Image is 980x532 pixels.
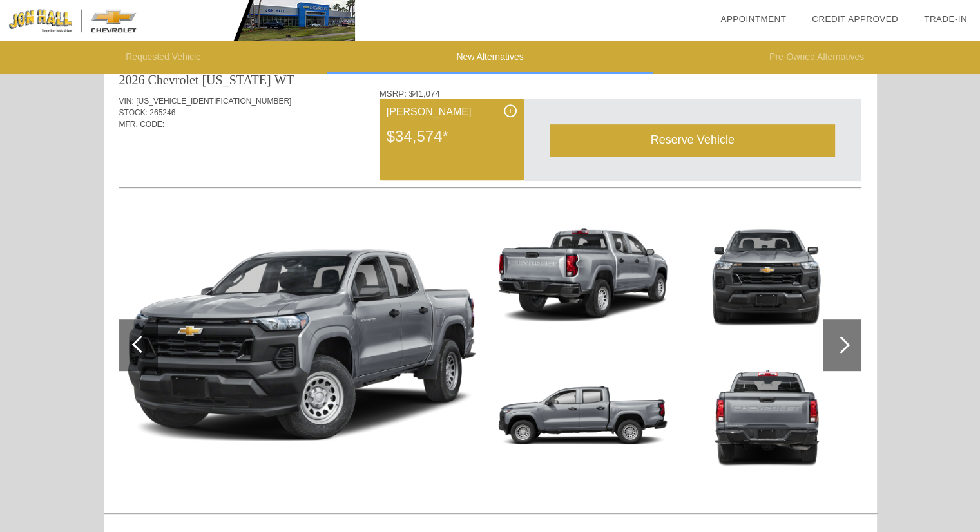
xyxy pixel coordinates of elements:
span: [US_VEHICLE_IDENTIFICATION_NUMBER] [136,97,291,106]
div: [PERSON_NAME] [387,104,517,120]
div: Quoted on [DATE] 4:31:35 PM [119,149,861,170]
li: Pre-Owned Alternatives [653,41,980,74]
img: 2026cht351989717_1280_05.png [678,209,855,341]
span: MFR. CODE: [119,120,165,129]
img: 2026cht351989714_1280_01.png [119,209,485,482]
div: i [504,104,517,117]
div: $34,574* [387,120,517,153]
a: Appointment [720,14,786,24]
span: VIN: [119,97,134,106]
li: New Alternatives [327,41,653,74]
div: MSRP: $41,074 [380,89,861,99]
span: 265246 [149,108,175,117]
span: STOCK: [119,108,148,117]
a: Credit Approved [812,14,898,24]
img: 2026cht351989716_1280_03.png [494,349,671,482]
a: Trade-In [924,14,967,24]
img: 2026cht351989715_1280_02.png [494,209,671,341]
div: Reserve Vehicle [550,124,835,156]
img: 2026cht351989718_1280_06.png [678,349,855,482]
